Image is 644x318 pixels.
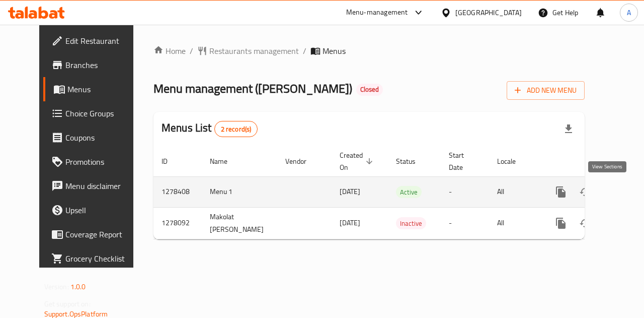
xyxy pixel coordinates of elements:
button: Change Status [573,211,597,235]
a: Choice Groups [43,101,147,125]
span: Coupons [65,132,139,144]
td: All [489,207,541,239]
span: Start Date [449,149,477,173]
span: Version: [44,280,69,293]
div: Export file [556,117,581,141]
span: ID [162,155,181,167]
div: [GEOGRAPHIC_DATA] [455,7,522,18]
li: / [190,45,193,57]
span: Add New Menu [515,84,577,97]
span: Status [396,155,429,167]
span: Upsell [65,204,139,216]
a: Upsell [43,198,147,222]
div: Inactive [396,217,426,229]
a: Coupons [43,125,147,150]
td: - [441,207,489,239]
td: 1278408 [153,176,202,207]
span: [DATE] [340,185,360,198]
span: Edit Restaurant [65,35,139,47]
button: more [549,180,573,204]
span: Name [210,155,240,167]
button: Add New Menu [507,81,585,100]
div: Total records count [214,121,258,137]
span: Menu management ( [PERSON_NAME] ) [153,77,352,100]
button: Change Status [573,180,597,204]
a: Branches [43,53,147,77]
td: Menu 1 [202,176,277,207]
span: Menus [323,45,346,57]
nav: breadcrumb [153,45,585,57]
td: Makolat [PERSON_NAME] [202,207,277,239]
span: Restaurants management [209,45,299,57]
span: Active [396,186,422,198]
a: Home [153,45,186,57]
span: Get support on: [44,297,91,310]
h2: Menus List [162,120,258,137]
a: Menus [43,77,147,101]
a: Restaurants management [197,45,299,57]
span: Vendor [285,155,319,167]
span: 1.0.0 [70,280,86,293]
span: Coverage Report [65,228,139,240]
span: Branches [65,59,139,71]
span: Created On [340,149,376,173]
a: Grocery Checklist [43,246,147,271]
div: Closed [356,84,383,96]
span: Closed [356,85,383,94]
a: Coverage Report [43,222,147,246]
span: [DATE] [340,216,360,229]
a: Menu disclaimer [43,174,147,198]
span: A [627,7,631,18]
div: Menu-management [346,7,408,19]
span: Menus [67,83,139,95]
a: Edit Restaurant [43,29,147,53]
span: Choice Groups [65,107,139,119]
li: / [303,45,306,57]
a: Promotions [43,150,147,174]
div: Active [396,186,422,198]
td: 1278092 [153,207,202,239]
span: Locale [497,155,529,167]
span: Inactive [396,218,426,229]
td: - [441,176,489,207]
span: Promotions [65,156,139,168]
span: Menu disclaimer [65,180,139,192]
button: more [549,211,573,235]
td: All [489,176,541,207]
span: 2 record(s) [215,124,258,134]
span: Grocery Checklist [65,252,139,265]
